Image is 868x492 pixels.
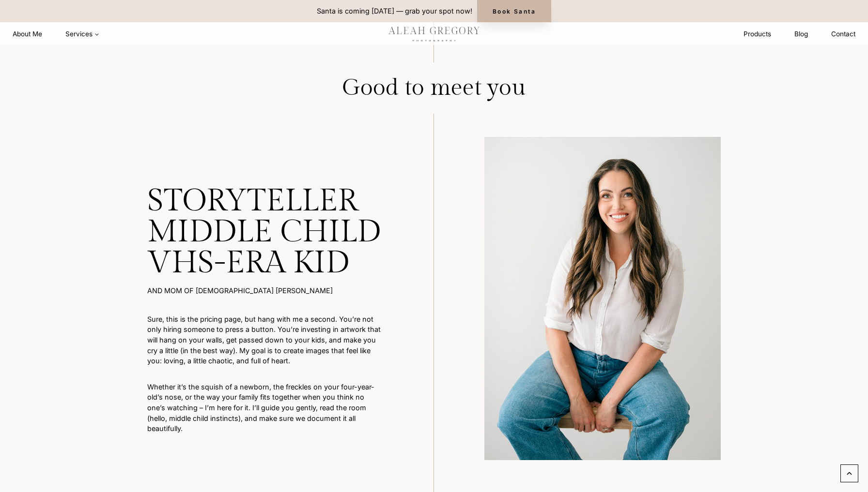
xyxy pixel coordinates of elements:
[147,255,383,271] h2: VHS-era kid
[147,224,383,240] h2: MIDDLE CHILD
[1,25,111,43] nav: Primary Navigation
[732,25,867,43] nav: Secondary Navigation
[147,194,383,209] h2: STORYTELLER
[54,25,111,43] button: Child menu of Services
[783,25,820,43] a: Blog
[147,314,383,366] p: Sure, this is the pricing page, but hang with me a second. You’re not only hiring someone to pres...
[840,464,858,482] a: Scroll to top
[820,25,867,43] a: Contact
[732,25,783,43] a: Products
[147,382,383,434] p: Whether it’s the squish of a newborn, the freckles on your four-year-old’s nose, or the way your ...
[147,286,383,310] h4: AND mom of [DEMOGRAPHIC_DATA] [PERSON_NAME]
[1,25,54,43] a: About Me
[484,137,721,491] img: Smiling photographer in white shirt and jeans
[375,23,492,45] img: aleah gregory logo
[317,6,472,16] p: Santa is coming [DATE] — grab your spot now!
[289,74,579,102] h1: Good to meet you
